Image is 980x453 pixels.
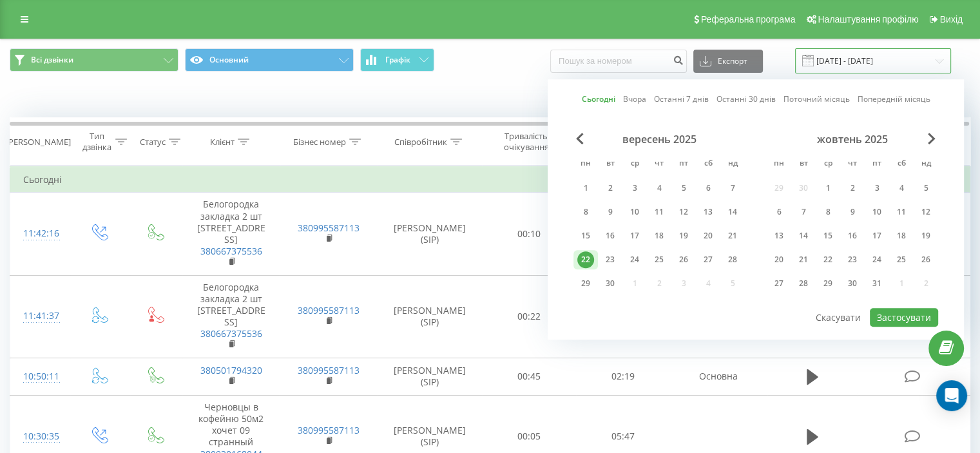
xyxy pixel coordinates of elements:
[893,180,910,197] div: 4
[649,155,669,174] abbr: четвер
[869,227,885,244] div: 17
[844,251,861,268] div: 23
[791,226,816,246] div: вт 14 жовт 2025 р.
[794,155,813,174] abbr: вівторок
[870,308,938,327] button: Застосувати
[623,93,646,106] a: Вчора
[298,222,360,234] a: 380995587113
[700,251,716,268] div: 27
[598,202,622,222] div: вт 9 вер 2025 р.
[651,180,668,197] div: 4
[622,250,647,269] div: ср 24 вер 2025 р.
[293,137,346,148] div: Бізнес номер
[675,227,692,244] div: 19
[671,226,696,246] div: пт 19 вер 2025 р.
[298,424,360,436] a: 380995587113
[816,202,840,222] div: ср 8 жовт 2025 р.
[791,202,816,222] div: вт 7 жовт 2025 р.
[696,202,720,222] div: сб 13 вер 2025 р.
[914,202,938,222] div: нд 12 жовт 2025 р.
[700,180,716,197] div: 6
[892,155,911,174] abbr: субота
[598,274,622,293] div: вт 30 вер 2025 р.
[820,204,836,220] div: 8
[893,227,910,244] div: 18
[675,204,692,220] div: 12
[573,202,598,222] div: пн 8 вер 2025 р.
[716,93,776,106] a: Останні 30 днів
[869,251,885,268] div: 24
[598,250,622,269] div: вт 23 вер 2025 р.
[576,155,595,174] abbr: понеділок
[816,226,840,246] div: ср 15 жовт 2025 р.
[378,358,483,395] td: [PERSON_NAME] (SIP)
[840,178,865,198] div: чт 2 жовт 2025 р.
[696,250,720,269] div: сб 27 вер 2025 р.
[767,226,791,246] div: пн 13 жовт 2025 р.
[483,193,576,275] td: 00:10
[23,424,57,449] div: 10:30:35
[816,274,840,293] div: ср 29 жовт 2025 р.
[865,274,889,293] div: пт 31 жовт 2025 р.
[651,227,668,244] div: 18
[914,250,938,269] div: нд 26 жовт 2025 р.
[378,275,483,358] td: [PERSON_NAME] (SIP)
[626,204,643,220] div: 10
[31,55,73,65] span: Всі дзвінки
[675,251,692,268] div: 26
[577,251,594,268] div: 22
[700,227,716,244] div: 20
[840,274,865,293] div: чт 30 жовт 2025 р.
[723,155,742,174] abbr: неділя
[385,55,410,64] span: Графік
[928,133,936,144] span: Next Month
[820,251,836,268] div: 22
[647,226,671,246] div: чт 18 вер 2025 р.
[816,178,840,198] div: ср 1 жовт 2025 р.
[674,155,693,174] abbr: п’ятниця
[889,202,914,222] div: сб 11 жовт 2025 р.
[918,180,934,197] div: 5
[573,133,745,146] div: вересень 2025
[889,226,914,246] div: сб 18 жовт 2025 р.
[767,250,791,269] div: пн 20 жовт 2025 р.
[600,155,620,174] abbr: вівторок
[394,137,447,148] div: Співробітник
[626,227,643,244] div: 17
[724,227,741,244] div: 21
[140,137,166,148] div: Статус
[865,226,889,246] div: пт 17 жовт 2025 р.
[625,155,644,174] abbr: середа
[360,48,434,72] button: Графік
[698,155,718,174] abbr: субота
[598,226,622,246] div: вт 16 вер 2025 р.
[795,204,812,220] div: 7
[200,364,262,376] a: 380501794320
[724,251,741,268] div: 28
[23,221,57,246] div: 11:42:16
[795,251,812,268] div: 21
[795,227,812,244] div: 14
[720,226,745,246] div: нд 21 вер 2025 р.
[771,227,787,244] div: 13
[602,275,619,292] div: 30
[720,202,745,222] div: нд 14 вер 2025 р.
[573,226,598,246] div: пн 15 вер 2025 р.
[626,180,643,197] div: 3
[820,227,836,244] div: 15
[696,226,720,246] div: сб 20 вер 2025 р.
[869,275,885,292] div: 31
[809,308,868,327] button: Скасувати
[576,358,669,395] td: 02:19
[671,202,696,222] div: пт 12 вер 2025 р.
[483,358,576,395] td: 00:45
[573,274,598,293] div: пн 29 вер 2025 р.
[200,245,262,257] a: 380667375536
[378,193,483,275] td: [PERSON_NAME] (SIP)
[210,137,235,148] div: Клієнт
[675,180,692,197] div: 5
[6,137,71,148] div: [PERSON_NAME]
[651,204,668,220] div: 11
[602,227,619,244] div: 16
[647,178,671,198] div: чт 4 вер 2025 р.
